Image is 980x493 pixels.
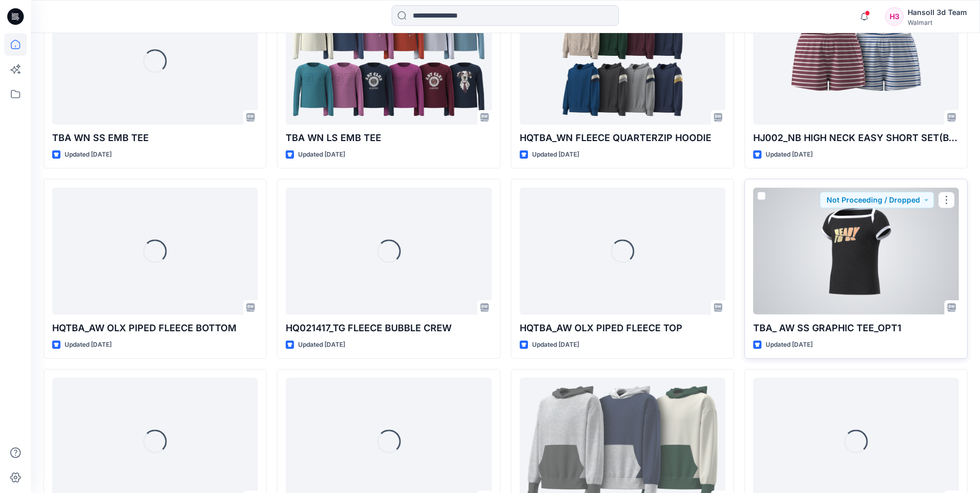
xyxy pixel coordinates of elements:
[753,131,959,145] p: HJ002_NB HIGH NECK EASY SHORT SET(BTTM)
[766,149,813,160] p: Updated [DATE]
[885,7,904,26] div: H3
[286,321,491,335] p: HQ021417_TG FLEECE BUBBLE CREW
[766,340,813,350] p: Updated [DATE]
[532,340,579,350] p: Updated [DATE]
[65,340,112,350] p: Updated [DATE]
[908,19,967,26] div: Walmart
[753,321,959,335] p: TBA_ AW SS GRAPHIC TEE_OPT1
[908,6,967,19] div: Hansoll 3d Team
[286,131,491,145] p: TBA WN LS EMB TEE
[65,149,112,160] p: Updated [DATE]
[520,131,725,145] p: HQTBA_WN FLEECE QUARTERZIP HOODIE
[532,149,579,160] p: Updated [DATE]
[52,131,258,145] p: TBA WN SS EMB TEE
[298,149,345,160] p: Updated [DATE]
[52,321,258,335] p: HQTBA_AW OLX PIPED FLEECE BOTTOM
[753,188,959,314] a: TBA_ AW SS GRAPHIC TEE_OPT1
[520,321,725,335] p: HQTBA_AW OLX PIPED FLEECE TOP
[298,340,345,350] p: Updated [DATE]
